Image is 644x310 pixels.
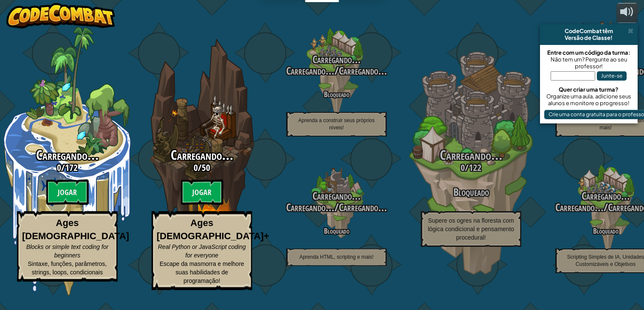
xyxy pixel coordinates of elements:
[298,117,374,131] span: Aprenda a construir seus próprios níveis!
[461,161,465,174] span: 0
[597,71,627,81] button: Junte-se
[544,93,633,106] div: Organize uma aula, adicione seus alunos e monitore o progresso!
[544,49,633,56] div: Entre com um código da turma:
[171,146,233,164] span: Carregando...
[202,161,210,174] span: 50
[555,200,604,215] span: Carregando...
[181,179,223,205] btn: Jogar
[269,90,404,98] h4: Bloqueado
[428,217,514,241] span: Supere os ogres na floresta com lógica condicional e pensamento procedural!
[339,200,387,215] span: Carregando...
[543,34,634,41] div: Versão de Classe!
[312,189,361,203] span: Carregando...
[469,161,481,174] span: 122
[269,54,404,77] h3: /
[26,243,109,259] span: Blocks or simple text coding for beginners
[286,64,335,78] span: Carregando...
[543,28,634,34] div: CodeCombat têm
[567,254,644,267] span: Scripting Simples de IA, Unidades Customizáveis e Objetivos
[6,3,115,28] img: CodeCombat - Learn how to code by playing a game
[582,189,630,203] span: Carregando...
[157,218,269,241] strong: Ages [DEMOGRAPHIC_DATA]+
[135,27,269,296] div: Complete previous world to unlock
[339,64,387,78] span: Carregando...
[286,200,335,215] span: Carregando...
[404,27,538,296] div: Complete previous world to unlock
[269,227,404,235] h4: Bloqueado
[160,260,244,284] span: Escape da masmorra e melhore suas habilidades de programação!
[36,146,99,164] span: Carregando...
[22,218,129,241] strong: Ages [DEMOGRAPHIC_DATA]
[312,52,361,67] span: Carregando...
[194,161,198,174] span: 0
[299,254,374,260] span: Aprenda HTML, scripting e mais!
[404,162,538,173] h3: /
[158,243,246,259] span: Real Python or JavaScript coding for everyone
[616,3,638,23] button: Ajuste o volume
[544,86,633,93] div: Quer criar uma turma?
[65,161,78,174] span: 172
[544,56,633,70] div: Não tem um? Pergunte ao seu professor!
[404,187,538,198] h3: Bloqueado
[46,179,89,205] btn: Jogar
[269,190,404,213] h3: /
[269,137,404,271] div: Complete previous world to unlock
[135,162,269,173] h3: /
[57,161,61,174] span: 0
[440,146,503,164] span: Carregando...
[28,260,107,276] span: Sintaxe, funções, parâmetros, strings, loops, condicionais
